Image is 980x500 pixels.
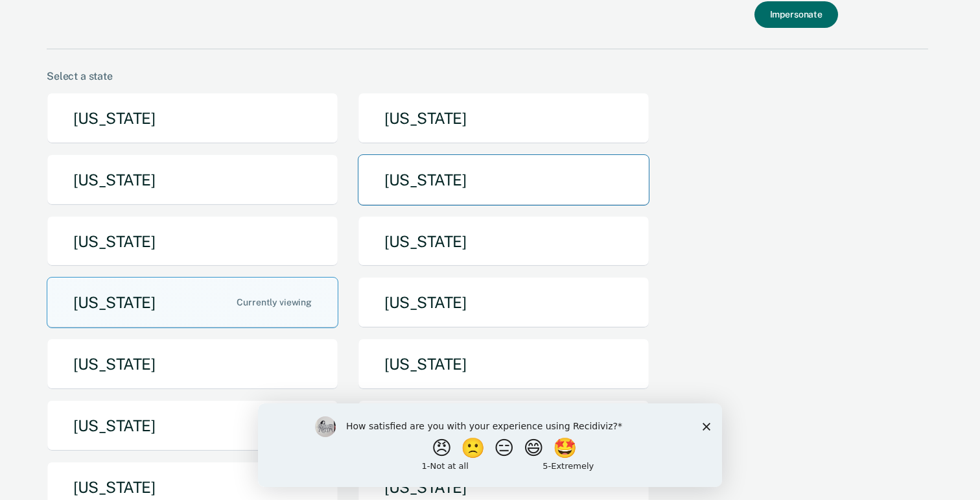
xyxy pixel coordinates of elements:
[358,93,649,144] button: [US_STATE]
[47,277,338,328] button: [US_STATE]
[47,400,338,451] button: [US_STATE]
[754,1,838,28] button: Impersonate
[258,403,722,487] iframe: Survey by Kim from Recidiviz
[358,154,649,206] button: [US_STATE]
[47,154,338,206] button: [US_STATE]
[47,216,338,267] button: [US_STATE]
[47,93,338,144] button: [US_STATE]
[47,70,928,82] div: Select a state
[358,339,649,390] button: [US_STATE]
[358,216,649,267] button: [US_STATE]
[47,339,338,390] button: [US_STATE]
[358,400,649,451] button: [US_STATE]
[358,277,649,328] button: [US_STATE]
